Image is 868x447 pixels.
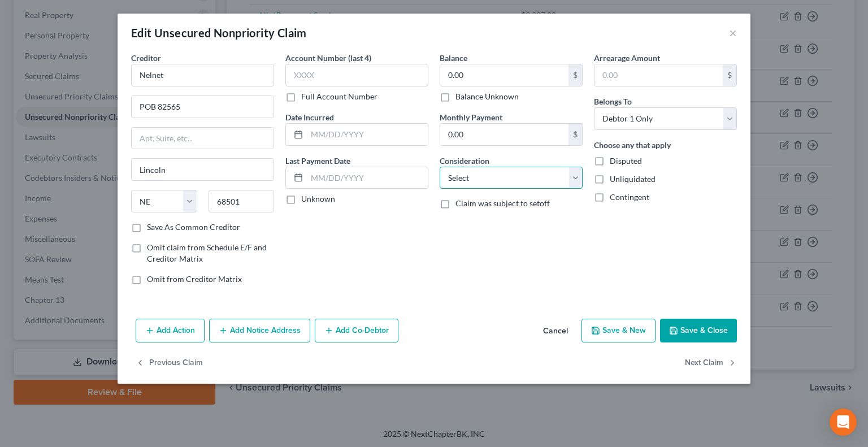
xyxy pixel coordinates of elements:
[131,64,274,86] input: Search creditor by name...
[440,111,502,123] label: Monthly Payment
[729,26,737,40] button: ×
[610,192,649,202] span: Contingent
[285,155,350,167] label: Last Payment Date
[301,91,377,102] label: Full Account Number
[440,52,467,64] label: Balance
[209,190,275,212] input: Enter zip...
[147,242,267,263] span: Omit claim from Schedule E/F and Creditor Matrix
[440,155,489,167] label: Consideration
[610,174,656,184] span: Unliquidated
[315,319,398,342] button: Add Co-Debtor
[440,124,568,145] input: 0.00
[285,111,334,123] label: Date Incurred
[285,52,371,64] label: Account Number (last 4)
[594,52,660,64] label: Arrearage Amount
[594,139,671,151] label: Choose any that apply
[594,64,723,86] input: 0.00
[581,319,656,342] button: Save & New
[136,351,203,375] button: Previous Claim
[610,156,642,166] span: Disputed
[440,64,568,86] input: 0.00
[685,351,737,375] button: Next Claim
[301,193,335,205] label: Unknown
[136,319,205,342] button: Add Action
[660,319,737,342] button: Save & Close
[209,319,310,342] button: Add Notice Address
[534,320,577,342] button: Cancel
[455,198,550,208] span: Claim was subject to setoff
[307,124,428,145] input: MM/DD/YYYY
[455,91,519,102] label: Balance Unknown
[132,128,274,149] input: Apt, Suite, etc...
[568,64,582,86] div: $
[147,274,242,284] span: Omit from Creditor Matrix
[132,96,274,118] input: Enter address...
[307,167,428,189] input: MM/DD/YYYY
[594,97,632,106] span: Belongs To
[131,53,161,63] span: Creditor
[568,124,582,145] div: $
[285,64,428,86] input: XXXX
[723,64,736,86] div: $
[132,159,274,180] input: Enter city...
[147,222,240,233] label: Save As Common Creditor
[830,409,857,436] div: Open Intercom Messenger
[131,25,307,41] div: Edit Unsecured Nonpriority Claim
